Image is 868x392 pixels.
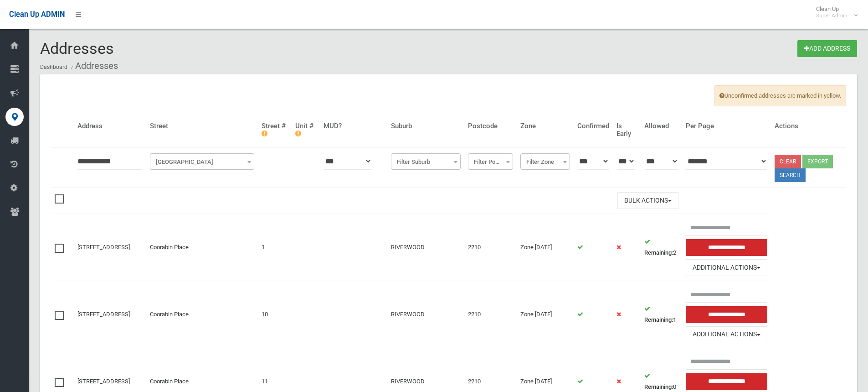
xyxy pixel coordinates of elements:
h4: Zone [520,122,570,130]
td: 2 [641,214,682,281]
td: 1 [258,214,292,281]
span: Filter Street [150,153,254,170]
span: Clean Up ADMIN [9,10,65,19]
strong: Remaining: [644,316,673,323]
h4: Postcode [468,122,513,130]
button: Export [802,155,833,168]
span: Filter Street [152,156,252,168]
span: Filter Zone [520,153,570,170]
td: Coorabin Place [146,281,258,348]
td: Coorabin Place [146,214,258,281]
a: Dashboard [40,64,67,70]
button: Bulk Actions [617,192,678,209]
span: Filter Zone [523,156,568,168]
a: Clear [775,155,801,168]
button: Additional Actions [686,259,768,276]
strong: Remaining: [644,249,673,256]
td: RIVERWOOD [387,281,464,348]
td: 2210 [464,281,517,348]
h4: Suburb [391,122,461,130]
span: Filter Postcode [470,156,511,168]
a: Add Address [797,40,857,57]
h4: Allowed [644,122,678,130]
td: RIVERWOOD [387,214,464,281]
h4: Street # [262,122,288,137]
strong: Remaining: [644,383,673,390]
td: Zone [DATE] [517,281,574,348]
span: Filter Suburb [391,153,461,170]
span: Unconfirmed addresses are marked in yellow. [714,85,846,106]
h4: Unit # [295,122,316,137]
a: [STREET_ADDRESS] [77,244,130,251]
a: [STREET_ADDRESS] [77,378,130,385]
td: Zone [DATE] [517,214,574,281]
button: Search [775,168,806,182]
li: Addresses [69,57,118,74]
span: Addresses [40,39,114,57]
h4: Per Page [686,122,768,130]
td: 2210 [464,214,517,281]
button: Additional Actions [686,326,768,343]
span: Clean Up [812,5,857,19]
a: [STREET_ADDRESS] [77,311,130,318]
span: Filter Postcode [468,153,513,170]
td: 10 [258,281,292,348]
h4: Street [150,122,254,130]
h4: Actions [775,122,842,130]
small: Super Admin [816,12,847,19]
h4: MUD? [324,122,384,130]
h4: Address [77,122,143,130]
td: 1 [641,281,682,348]
span: Filter Suburb [393,156,458,168]
h4: Confirmed [577,122,609,130]
h4: Is Early [616,122,637,137]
